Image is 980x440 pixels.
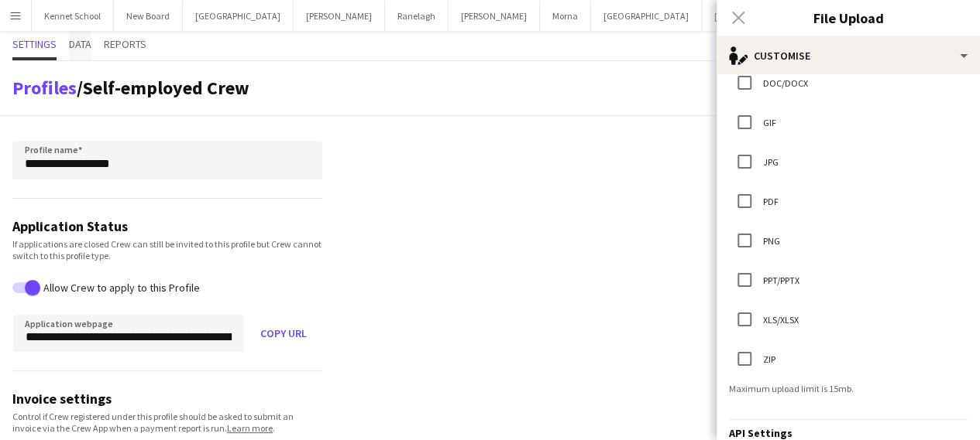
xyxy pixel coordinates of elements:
[760,314,799,326] label: XLS/XLSX
[12,238,322,261] div: If applications are closed Crew can still be invited to this profile but Crew cannot switch to th...
[760,275,799,286] label: PPT/PPTX
[717,37,980,74] div: Customise
[183,1,294,31] button: [GEOGRAPHIC_DATA]
[40,281,200,294] label: Allow Crew to apply to this Profile
[760,196,779,207] label: PDF
[12,77,249,100] h1: /
[12,411,322,434] div: Control if Crew registered under this profile should be asked to submit an invoice via the Crew A...
[12,217,322,235] h3: Application Status
[32,1,114,31] button: Kennet School
[294,1,385,31] button: [PERSON_NAME]
[12,39,57,49] span: Settings
[760,235,780,247] label: PNG
[69,39,91,49] span: Data
[104,39,146,49] span: Reports
[12,390,322,408] h3: Invoice settings
[449,1,540,31] button: [PERSON_NAME]
[760,353,775,365] label: ZIP
[760,77,808,89] label: DOC/DOCX
[385,1,449,31] button: Ranelagh
[245,315,322,352] button: Copy URL
[760,156,779,168] label: JPG
[540,1,591,31] button: Morna
[702,1,813,31] button: [GEOGRAPHIC_DATA]
[729,426,968,440] h3: API Settings
[591,1,702,31] button: [GEOGRAPHIC_DATA]
[12,76,77,100] a: Profiles
[717,8,980,28] h3: File Upload
[114,1,183,31] button: New Board
[760,117,776,128] label: GIF
[227,422,273,434] a: Learn more
[729,383,968,394] div: Maximum upload limit is 15mb.
[83,76,249,100] span: Self-employed Crew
